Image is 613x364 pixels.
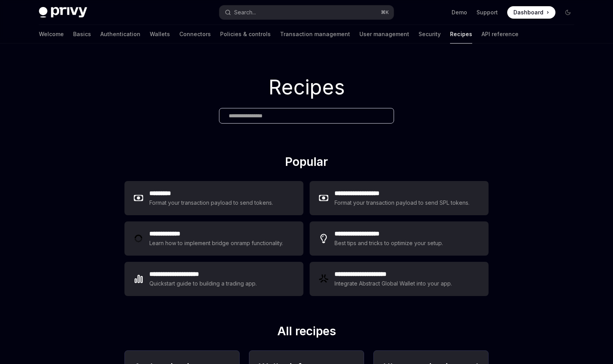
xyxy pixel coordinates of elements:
div: Learn how to implement bridge onramp functionality. [149,239,285,248]
div: Quickstart guide to building a trading app. [149,279,257,288]
div: Format your transaction payload to send tokens. [149,198,273,207]
a: **** ****Format your transaction payload to send tokens. [124,181,303,215]
a: Policies & controls [220,25,271,44]
a: Transaction management [280,25,350,44]
div: Format your transaction payload to send SPL tokens. [335,198,470,207]
a: Demo [452,9,467,16]
a: Authentication [100,25,140,44]
a: **** **** ***Learn how to implement bridge onramp functionality. [124,221,303,256]
button: Toggle dark mode [562,6,574,19]
button: Search...⌘K [219,5,394,19]
img: dark logo [39,7,87,18]
a: Security [419,25,441,44]
a: Support [476,9,498,16]
div: Best tips and tricks to optimize your setup. [335,239,444,248]
a: User management [359,25,409,44]
h2: All recipes [124,324,489,341]
h2: Popular [124,155,489,172]
a: Connectors [179,25,211,44]
a: Basics [73,25,91,44]
a: API reference [482,25,518,44]
div: Search... [234,8,256,17]
span: ⌘ K [381,9,389,16]
div: Integrate Abstract Global Wallet into your app. [335,279,453,288]
a: Dashboard [507,6,555,19]
a: Recipes [450,25,472,44]
a: Wallets [150,25,170,44]
a: Welcome [39,25,64,44]
span: Dashboard [513,9,543,16]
